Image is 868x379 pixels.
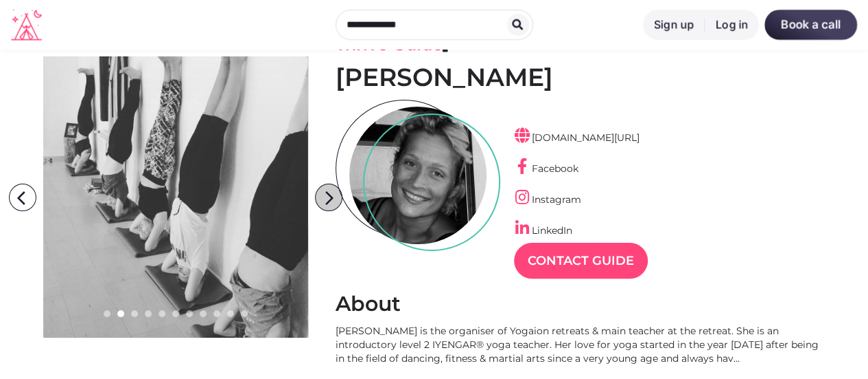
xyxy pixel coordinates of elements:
[336,291,825,317] h2: About
[336,324,825,365] div: [PERSON_NAME] is the organiser of Yogaion retreats & main teacher at the retreat. She is an intro...
[514,224,572,237] a: LinkedIn
[12,184,39,212] i: arrow_back_ios
[514,193,581,206] a: Instagram
[705,10,759,40] a: Log in
[514,162,578,175] a: Facebook
[514,243,648,279] a: Contact Guide
[336,62,825,93] h1: [PERSON_NAME]
[764,10,857,40] a: Book a call
[643,10,705,40] a: Sign up
[316,184,343,212] i: arrow_forward_ios
[514,131,640,144] a: [DOMAIN_NAME][URL]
